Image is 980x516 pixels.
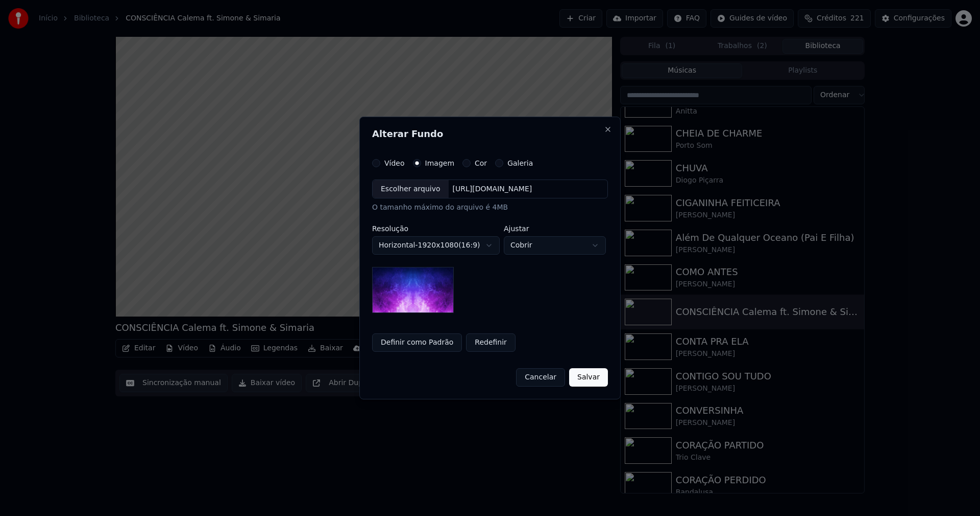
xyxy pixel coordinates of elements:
label: Ajustar [504,225,606,232]
div: Escolher arquivo [373,180,449,198]
button: Salvar [569,368,608,387]
div: [URL][DOMAIN_NAME] [449,184,536,194]
button: Cancelar [516,368,565,387]
button: Definir como Padrão [372,333,462,352]
div: O tamanho máximo do arquivo é 4MB [372,203,608,213]
label: Vídeo [384,160,405,167]
label: Galeria [507,160,533,167]
label: Cor [475,160,487,167]
h2: Alterar Fundo [372,129,608,139]
button: Redefinir [466,333,516,352]
label: Imagem [425,160,454,167]
label: Resolução [372,225,500,232]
